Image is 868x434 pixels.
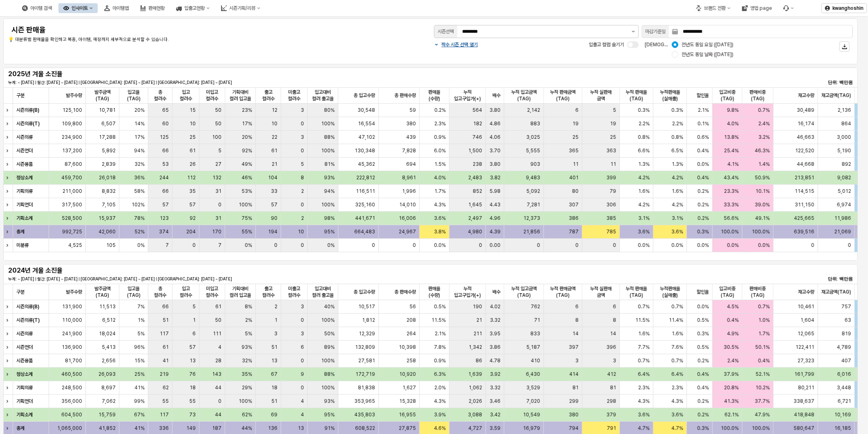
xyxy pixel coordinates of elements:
span: 20% [134,107,145,113]
span: 5,012 [838,188,851,194]
span: 8 [301,174,304,181]
span: 배수 [492,289,501,295]
div: Expand row [3,158,14,171]
span: 94% [324,188,335,194]
span: 17,288 [99,134,116,140]
span: 746 [472,134,482,140]
div: 시즌기획/리뷰 [216,3,265,13]
span: 23% [242,107,252,113]
span: 2,839 [102,161,116,167]
div: Expand row [3,395,14,408]
span: 87,600 [65,161,82,167]
span: 3 [301,107,304,113]
span: 31 [215,188,221,194]
div: Expand row [3,117,14,130]
span: 미입고 컬러수 [203,89,221,102]
button: 아이템 검색 [17,3,57,13]
span: 누적 입고구입가(+) [453,89,482,102]
span: 892 [842,161,851,167]
span: 4.2% [638,174,650,181]
span: 1.6% [638,188,650,194]
span: 총 판매수량 [394,92,416,99]
span: 36% [134,174,145,181]
span: 할인율 [697,92,709,99]
span: 53 [162,161,169,167]
strong: 기획의류 [16,188,33,194]
span: 0.8% [638,134,650,140]
span: 누적 입고금액(TAG) [508,89,540,102]
span: 46,663 [797,134,814,140]
div: 판매현황 [148,5,165,11]
span: 누적 실판매 금액 [586,89,616,102]
span: 6,507 [101,120,116,127]
span: 0.9% [434,134,446,140]
span: 2.2% [639,120,650,127]
span: 50 [215,107,221,113]
strong: 시즌의류(T) [16,121,40,127]
span: 기획대비 컬러 입고율 [228,285,252,298]
span: 9,082 [837,174,851,181]
span: 출고 컬러수 [259,89,277,102]
span: 1.3% [672,161,683,167]
span: 7,828 [402,147,416,154]
span: 3,025 [526,134,540,140]
span: 30,489 [797,107,814,113]
span: 363 [606,147,616,154]
span: 100% [321,147,335,154]
div: 브랜드 전환 [704,5,726,11]
span: 66 [162,188,169,194]
button: 아이템맵 [99,3,134,13]
button: 인사이트 [58,3,98,13]
span: 9.8% [727,107,739,113]
span: 130,348 [355,147,375,154]
span: 5,555 [526,147,540,154]
span: 누적 판매금액(TAG) [547,285,579,298]
span: 46% [242,174,252,181]
span: 총 컬러수 [152,89,169,102]
div: Expand row [3,104,14,117]
div: 버그 제보 및 기능 개선 요청 [779,3,799,13]
span: 88% [324,134,335,140]
span: 30,548 [358,107,375,113]
span: 미출고 컬러수 [284,89,304,102]
span: 4.0% [434,174,446,181]
div: 영업 page [750,5,772,11]
span: 입고율(TAG) [123,89,145,102]
span: 61 [271,147,277,154]
div: 영업 page [737,3,777,13]
button: 브랜드 전환 [691,3,736,13]
p: 짝수 시즌 선택 열기 [441,41,478,48]
div: Expand row [3,225,14,238]
span: 3 [301,134,304,140]
span: [DEMOGRAPHIC_DATA] 기준: [645,42,710,47]
span: 234,900 [62,134,82,140]
button: 짝수 시즌 선택 열기 [434,41,478,48]
p: 💡 대분류별 판매율을 확인하고 복종, 아이템, 매장까지 세부적으로 분석할 수 있습니다. [8,36,360,43]
button: 제안 사항 표시 [629,25,638,38]
span: 44,668 [797,161,814,167]
span: 입고대비 컬러 출고율 [311,285,335,298]
div: 판매현황 [135,3,170,13]
span: 401 [569,174,579,181]
span: 244 [159,174,169,181]
span: 439 [406,134,416,140]
span: 입출고 컬럼 숨기기 [589,42,624,47]
span: 0 [301,120,304,127]
span: 발주수량 [66,289,82,295]
span: 104 [268,174,277,181]
span: 3,000 [837,134,851,140]
span: 2.4% [758,120,770,127]
h5: 2025년 겨울 소진율 [8,70,149,78]
div: Expand row [3,212,14,225]
span: 0.3% [671,107,683,113]
span: 3.2% [758,134,770,140]
span: 61 [190,147,196,154]
div: Expand row [3,327,14,340]
span: 25 [573,134,579,140]
span: 58% [134,188,145,194]
span: 1.6% [672,188,683,194]
span: 입고율(TAG) [123,285,145,298]
p: 단위: 백만원 [783,79,853,86]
